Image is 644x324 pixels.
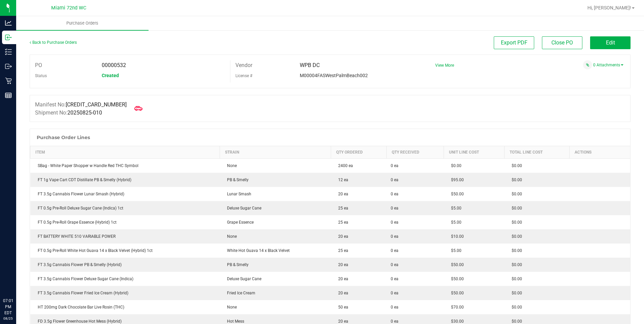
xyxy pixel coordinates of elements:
[593,63,623,67] a: 0 Attachments
[335,177,348,182] span: 12 ea
[35,60,42,70] label: PO
[30,40,77,45] a: Back to Purchase Orders
[391,205,398,211] span: 0 ea
[504,146,570,159] th: Total Line Cost
[508,206,522,210] span: $0.00
[448,206,461,210] span: $5.00
[30,146,220,159] th: Item
[34,290,216,296] div: FT 3.5g Cannabis Flower Fried Ice Cream (Hybrid)
[300,73,368,78] span: M00004FASWestPalmBeach002
[444,146,504,159] th: Unit Line Cost
[391,191,398,197] span: 0 ea
[34,205,216,211] div: FT 0.5g Pre-Roll Deluxe Sugar Cane (Indica) 1ct
[335,163,353,168] span: 2400 ea
[391,304,398,310] span: 0 ea
[5,20,12,26] inline-svg: Analytics
[34,304,216,310] div: HT 200mg Dark Chocolate Bar Live Rosin (THC)
[387,146,444,159] th: Qty Received
[391,219,398,225] span: 0 ea
[34,276,216,282] div: FT 3.5g Cannabis Flower Deluxe Sugar Cane (Indica)
[508,248,522,253] span: $0.00
[3,298,13,316] p: 07:01 PM EDT
[335,234,348,239] span: 20 ea
[335,220,348,225] span: 25 ea
[335,277,348,281] span: 20 ea
[34,177,216,183] div: FT 1g Vape Cart CDT Distillate PB & Smelly (Hybrid)
[448,319,464,324] span: $30.00
[494,36,534,49] button: Export PDF
[508,220,522,225] span: $0.00
[224,192,251,196] span: Lunar Smash
[448,177,464,182] span: $95.00
[335,248,348,253] span: 25 ea
[224,305,237,310] span: None
[224,277,261,281] span: Deluxe Sugar Cane
[35,109,102,117] label: Shipment No:
[224,248,290,253] span: White Hot Guava 14 x Black Velvet
[435,63,454,68] a: View More
[132,102,145,115] span: Mark as Arrived
[224,206,261,210] span: Deluxe Sugar Cane
[448,248,461,253] span: $5.00
[508,192,522,196] span: $0.00
[335,305,348,310] span: 50 ea
[35,101,127,109] label: Manifest No:
[5,92,12,99] inline-svg: Reports
[391,233,398,239] span: 0 ea
[508,319,522,324] span: $0.00
[224,319,244,324] span: Hot Mess
[34,262,216,268] div: FT 3.5g Cannabis Flower PB & Smelly (Hybrid)
[335,192,348,196] span: 20 ea
[391,248,398,254] span: 0 ea
[5,34,12,41] inline-svg: Inbound
[224,262,249,267] span: PB & Smelly
[34,191,216,197] div: FT 3.5g Cannabis Flower Lunar Smash (Hybrid)
[448,192,464,196] span: $50.00
[501,39,527,46] span: Export PDF
[508,291,522,295] span: $0.00
[235,71,252,81] label: License #
[335,319,348,324] span: 20 ea
[508,262,522,267] span: $0.00
[606,39,615,46] span: Edit
[570,146,630,159] th: Actions
[16,16,149,30] a: Purchase Orders
[37,135,90,140] h1: Purchase Order Lines
[35,71,47,81] label: Status
[34,219,216,225] div: FT 0.5g Pre-Roll Grape Essence (Hybrid) 1ct
[448,234,464,239] span: $10.00
[508,277,522,281] span: $0.00
[508,163,522,168] span: $0.00
[34,233,216,239] div: FT BATTERY WHITE 510 VARIABLE POWER
[508,305,522,310] span: $0.00
[7,270,27,290] iframe: Resource center
[51,5,86,11] span: Miami 72nd WC
[508,234,522,239] span: $0.00
[542,36,582,49] button: Close PO
[391,163,398,169] span: 0 ea
[102,73,119,78] span: Created
[224,220,254,225] span: Grape Essence
[391,177,398,183] span: 0 ea
[448,291,464,295] span: $50.00
[300,62,320,68] span: WPB DC
[583,60,592,69] span: Attach a document
[448,220,461,225] span: $5.00
[67,109,102,116] span: 20250825-010
[224,177,249,182] span: PB & Smelly
[34,163,216,169] div: SBag - White Paper Shopper w Handle Red THC Symbol
[102,62,126,68] span: 00000532
[5,77,12,84] inline-svg: Retail
[224,163,237,168] span: None
[391,276,398,282] span: 0 ea
[551,39,573,46] span: Close PO
[220,146,331,159] th: Strain
[34,248,216,254] div: FT 0.5g Pre-Roll White Hot Guava 14 x Black Velvet (Hybrid) 1ct
[448,262,464,267] span: $50.00
[508,177,522,182] span: $0.00
[224,234,237,239] span: None
[448,305,464,310] span: $70.00
[3,316,13,321] p: 08/25
[335,206,348,210] span: 25 ea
